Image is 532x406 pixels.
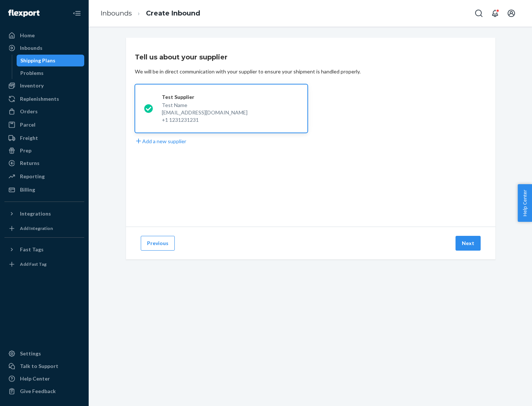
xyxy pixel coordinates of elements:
a: Add Fast Tag [4,258,84,270]
div: Home [20,32,35,39]
button: Integrations [4,208,84,220]
ol: breadcrumbs [95,3,206,24]
a: Inventory [4,80,84,92]
button: Fast Tags [4,244,84,255]
div: Prep [20,147,31,154]
a: Talk to Support [4,360,84,372]
img: Flexport logo [8,10,40,17]
div: Integrations [20,210,51,217]
button: Help Center [518,184,532,222]
button: Close Navigation [69,6,84,21]
div: Returns [20,159,40,167]
div: Orders [20,108,38,115]
div: Inventory [20,82,44,89]
button: Open account menu [504,6,519,21]
div: Inbounds [20,44,42,52]
div: Freight [20,134,38,142]
button: Open Search Box [471,6,486,21]
button: Next [456,236,481,251]
a: Settings [4,348,84,359]
a: Freight [4,132,84,144]
a: Inbounds [4,42,84,54]
h3: Tell us about your supplier [135,52,228,62]
div: Add Fast Tag [20,261,47,267]
a: Add Integration [4,223,84,234]
a: Billing [4,184,84,196]
div: Give Feedback [20,388,56,395]
a: Inbounds [100,9,132,17]
div: Replenishments [20,95,59,103]
a: Problems [17,67,85,79]
div: Problems [20,69,44,77]
button: Give Feedback [4,385,84,397]
div: Shipping Plans [20,57,55,64]
a: Reporting [4,171,84,182]
button: Previous [141,236,175,251]
a: Returns [4,157,84,169]
a: Parcel [4,119,84,131]
div: Settings [20,350,41,357]
button: Add a new supplier [135,137,186,145]
a: Create Inbound [146,9,200,17]
a: Prep [4,145,84,156]
div: Reporting [20,173,45,180]
div: Add Integration [20,225,53,231]
button: Open notifications [488,6,502,21]
a: Help Center [4,373,84,385]
div: We will be in direct communication with your supplier to ensure your shipment is handled properly. [135,68,361,75]
div: Billing [20,186,35,193]
div: Talk to Support [20,362,58,370]
a: Shipping Plans [17,55,85,66]
div: Parcel [20,121,35,128]
div: Help Center [20,375,50,382]
a: Orders [4,106,84,117]
div: Fast Tags [20,246,44,253]
a: Replenishments [4,93,84,105]
a: Home [4,30,84,41]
